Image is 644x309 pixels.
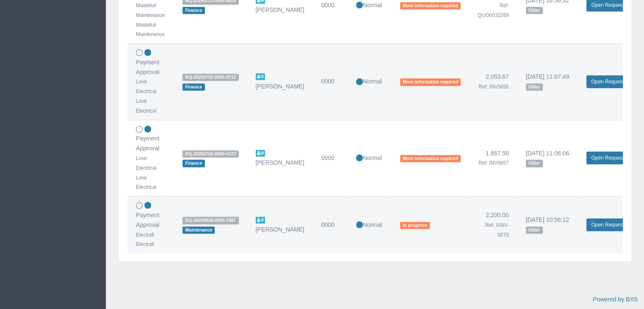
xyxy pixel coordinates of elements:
td: 0000 [313,196,348,253]
td: 0000 [313,44,348,120]
a: Open Request [586,75,628,88]
span: Older [526,7,543,14]
small: Mastefull Maintenance [136,22,165,38]
span: RQ-20250626-0000-7387 [182,217,238,224]
small: Mastefull Maintenance [136,3,165,18]
span: Finance [182,160,205,167]
span: Older [526,226,543,234]
td: Normal [348,120,392,196]
small: Ref: XINV-0273 [485,222,509,238]
span: Finance [182,83,205,91]
small: Love Electrical [136,155,156,171]
td: 2,200.00 [469,196,517,253]
td: Normal [348,44,392,120]
a: Open Request [586,218,628,231]
td: 0000 [313,120,348,196]
small: Love Electrical [136,79,156,94]
span: In progress [400,222,430,229]
td: Payment Approval [127,120,174,196]
span: Older [526,160,543,167]
td: Payment Approval [127,44,174,120]
span: RQ-20250702-0000-5123 [182,150,238,157]
small: Ref: QUO0032269 [478,3,509,18]
span: Maintenance [182,226,215,234]
small: Electrafi [136,241,154,247]
span: RQ-20250702-0000-3712 [182,74,238,81]
small: Electrafi [136,232,154,238]
td: 2,053.67 [469,44,517,120]
small: Ref: INV5657 [478,160,509,166]
a: Open Request [586,152,628,164]
td: [DATE] 11:07:49 [517,44,578,120]
small: Love Electrical [136,175,156,190]
span: More information required [400,155,461,162]
td: [DATE] 10:56:12 [517,196,578,253]
td: 1,667.50 [469,120,517,196]
span: More information required [400,2,461,9]
small: Love Electrical [136,98,156,114]
span: More information required [400,78,461,86]
td: [PERSON_NAME] [247,120,313,196]
td: [DATE] 11:06:06 [517,120,578,196]
td: [PERSON_NAME] [247,196,313,253]
small: Ref: INV5655 [478,84,509,90]
td: [PERSON_NAME] [247,44,313,120]
td: Normal [348,196,392,253]
a: Powered by BXS [593,296,638,303]
td: Payment Approval [127,196,174,253]
span: Finance [182,7,205,14]
span: Older [526,83,543,91]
